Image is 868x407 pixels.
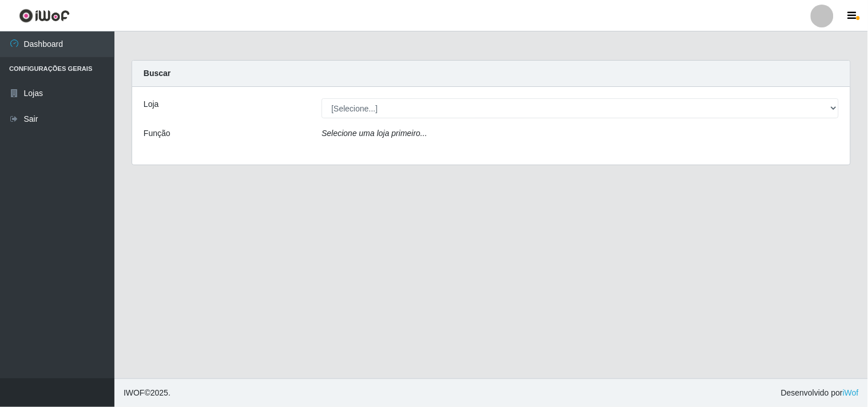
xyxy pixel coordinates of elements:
[124,387,171,399] span: © 2025 .
[781,387,859,399] span: Desenvolvido por
[144,127,171,139] label: Função
[843,388,859,397] a: iWof
[144,98,158,110] label: Loja
[19,9,70,23] img: CoreUI Logo
[322,129,427,138] i: Selecione uma loja primeiro...
[144,69,171,78] strong: Buscar
[124,388,145,397] span: IWOF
